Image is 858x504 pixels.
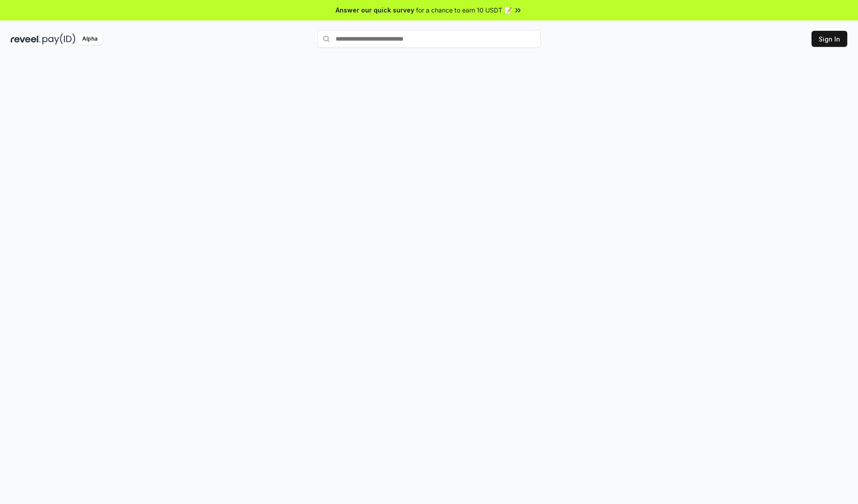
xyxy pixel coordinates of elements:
button: Sign In [812,31,847,47]
span: Answer our quick survey [336,5,414,15]
div: Alpha [77,33,102,45]
img: pay_id [42,33,76,45]
span: for a chance to earn 10 USDT 📝 [416,5,512,15]
img: reveel_dark [11,33,41,45]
